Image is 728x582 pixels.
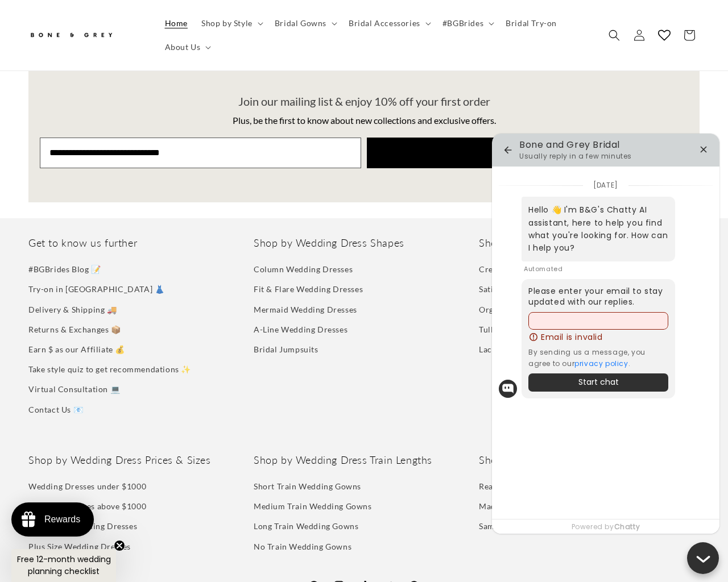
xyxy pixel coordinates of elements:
h5: Usually reply in a few minutes [519,152,632,161]
a: Try-on in [GEOGRAPHIC_DATA] 👗 [28,279,164,299]
h5: Bone and Grey Bridal [519,139,692,150]
h2: Shop by Wedding Dress Fabrics [479,236,700,250]
span: Home [165,18,188,28]
a: Long Train Wedding Gowns [254,516,358,536]
span: Free 12-month wedding planning checklist [17,554,111,577]
a: Bone and Grey Bridal [24,22,147,49]
a: No Train Wedding Gowns [254,537,351,556]
a: Bridal Jumpsuits [254,339,318,359]
a: privacy policy [574,359,628,368]
div: Rewards [44,514,80,525]
span: Start chat [537,378,659,386]
a: Virtual Consultation 💻 [28,379,120,399]
span: Shop by Style [201,18,253,28]
a: Made-to-Order Wedding Dresses [479,496,606,516]
summary: Bridal Accessories [342,11,436,35]
a: Wedding Dresses under $1000 [28,479,146,496]
span: About Us [165,42,201,52]
summary: Bridal Gowns [268,11,342,35]
a: Lace Wedding Dresses [479,339,565,359]
div: Reply to [696,221,709,238]
h2: Shop by Wedding Dress Shapes [254,236,474,250]
h2: Shop by Wedding Dress Train Lengths [254,454,474,467]
h2: Shop by Wedding Dress Stock [479,454,700,467]
a: #BGBrides Blog 📝 [28,262,101,279]
button: Close chatbox [687,542,719,574]
a: Wedding Dresses above $1000 [28,496,146,516]
a: Plus Size Wedding Dresses [28,537,131,556]
summary: Search [602,23,627,48]
a: Earn $ as our Affiliate 💰 [28,339,125,359]
a: Ready-to-Ship Wedding Dresses [479,479,602,496]
a: Home [158,11,195,35]
a: Bridal Try-on [499,11,564,35]
a: Contact Us 📧 [28,400,83,419]
span: Plus, be the first to know about new collections and exclusive offers. [233,115,496,126]
p: By sending us a message, you agree to our . [528,347,668,368]
div: Free 12-month wedding planning checklistClose teaser [11,549,116,582]
a: Medium Train Wedding Gowns [254,496,372,516]
div: Hello 👋 I'm B&G's Chatty AI assistant, here to help you find what you're looking for. How can I h... [522,197,675,261]
span: Bridal Try-on [506,18,557,28]
div: Powered by [492,519,719,534]
p: Please enter your email to stay updated with our replies . [528,286,668,307]
a: Chatty [614,522,640,531]
a: Satin Wedding Dresses [479,279,567,299]
a: Crepe Wedding Dresses [479,262,571,279]
span: Bridal Gowns [275,18,326,28]
button: Close teaser [114,540,125,551]
img: Bone and Grey Bridal [28,26,114,45]
span: Automated [499,264,562,273]
span: Join our mailing list & enjoy 10% off your first order [238,94,490,108]
a: Mermaid Wedding Dresses [254,300,357,319]
a: Sample Sale Wedding Dresses [479,516,593,536]
a: Column Wedding Dresses [254,262,353,279]
input: Email [40,138,361,168]
a: Tulle Wedding Dresses [479,319,566,339]
p: [DATE] [499,180,713,190]
div: Emoji [681,221,693,238]
p: Email is invalid [541,332,603,342]
a: Delivery & Shipping 🚚 [28,300,117,319]
button: Start chat [528,373,668,392]
span: #BGBrides [442,18,483,28]
summary: #BGBrides [436,11,499,35]
span: Bridal Accessories [349,18,420,28]
a: Short Train Wedding Gowns [254,479,361,496]
summary: About Us [158,35,216,59]
a: Returns & Exchanges 📦 [28,319,121,339]
a: Take style quiz to get recommendations ✨ [28,359,191,379]
h2: Shop by Wedding Dress Prices & Sizes [28,454,249,467]
h2: Get to know us further [28,236,249,250]
button: Subscribe [367,138,688,168]
summary: Shop by Style [195,11,268,35]
a: Organza Wedding Dresses [479,300,580,319]
a: Fit & Flare Wedding Dresses [254,279,363,299]
a: A-Line Wedding Dresses [254,319,348,339]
